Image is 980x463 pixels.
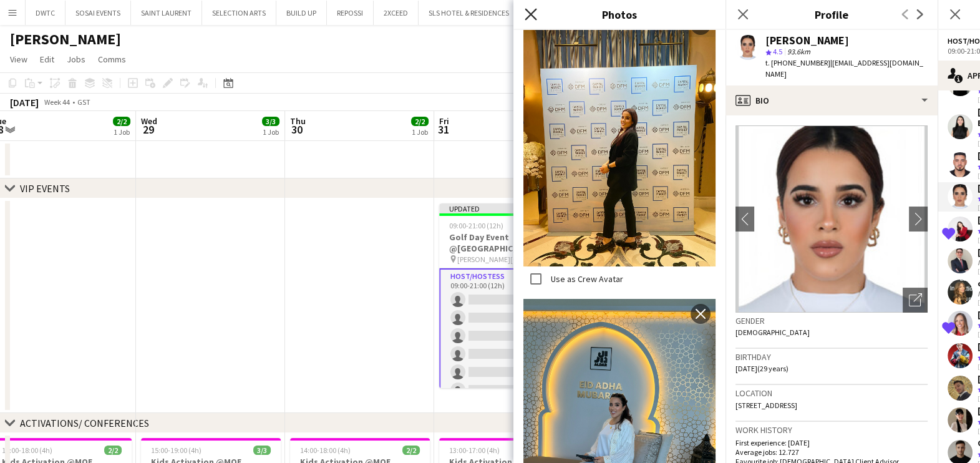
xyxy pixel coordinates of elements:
h3: Profile [725,6,938,22]
span: Thu [290,115,306,127]
div: GST [77,97,90,107]
app-card-role: Host/Hostess68A0/609:00-21:00 (12h) [439,268,579,404]
button: REPOSSI [327,1,374,25]
span: Edit [40,54,54,65]
h3: Photos [513,6,725,22]
span: 30 [288,122,306,137]
span: [DEMOGRAPHIC_DATA] [735,328,810,337]
button: BUILD UP [276,1,327,25]
span: [DATE] (29 years) [735,364,788,373]
span: Comms [98,54,126,65]
span: 14:00-18:00 (4h) [2,446,52,455]
h3: Gender [735,315,928,326]
span: 3/3 [253,446,271,455]
div: [PERSON_NAME] [765,35,849,46]
span: Jobs [67,54,85,65]
div: [DATE] [10,96,39,109]
span: 2/2 [104,446,122,455]
a: View [5,51,32,67]
a: Comms [93,51,131,67]
span: [STREET_ADDRESS] [735,401,797,410]
span: 93.6km [785,47,813,56]
a: Jobs [62,51,90,67]
img: Crew avatar or photo [735,125,928,313]
span: Wed [141,115,157,127]
div: Open photos pop-in [903,288,928,313]
span: 13:00-17:00 (4h) [449,446,500,455]
span: [PERSON_NAME][GEOGRAPHIC_DATA] [457,255,551,264]
span: 29 [139,122,157,137]
h3: Location [735,387,928,399]
button: SLS HOTEL & RESIDENCES [419,1,520,25]
p: First experience: [DATE] [735,438,928,447]
div: Bio [725,85,938,115]
p: Average jobs: 12.727 [735,447,928,457]
button: SELECTION ARTS [202,1,276,25]
span: t. [PHONE_NUMBER] [765,58,830,67]
span: Week 44 [41,97,72,107]
button: SAINT LAURENT [131,1,202,25]
span: 2/2 [402,446,420,455]
span: 2/2 [113,117,130,126]
span: 15:00-19:00 (4h) [151,446,201,455]
span: Fri [439,115,449,127]
span: 4.5 [773,47,782,56]
img: Crew photo 900164 [523,10,716,266]
button: 2XCEED [374,1,419,25]
button: DWTC [26,1,65,25]
h3: Work history [735,424,928,436]
span: 14:00-18:00 (4h) [300,446,351,455]
div: 1 Job [114,127,130,137]
div: 1 Job [263,127,279,137]
label: Use as Crew Avatar [548,273,623,285]
span: 2/2 [411,117,429,126]
button: SOSAI EVENTS [65,1,131,25]
span: 3/3 [262,117,279,126]
div: ACTIVATIONS/ CONFERENCES [20,417,149,429]
app-job-card: Updated09:00-21:00 (12h)0/6Golf Day Event @[GEOGRAPHIC_DATA] [PERSON_NAME][GEOGRAPHIC_DATA]1 Role... [439,203,579,388]
div: Updated [439,203,579,213]
div: 1 Job [412,127,428,137]
div: VIP EVENTS [20,182,70,195]
span: 09:00-21:00 (12h) [449,221,503,230]
h1: [PERSON_NAME] [10,30,121,49]
span: View [10,54,27,65]
a: Edit [35,51,59,67]
h3: Birthday [735,351,928,363]
span: | [EMAIL_ADDRESS][DOMAIN_NAME] [765,58,923,79]
span: 31 [437,122,449,137]
h3: Golf Day Event @[GEOGRAPHIC_DATA] [439,232,579,254]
